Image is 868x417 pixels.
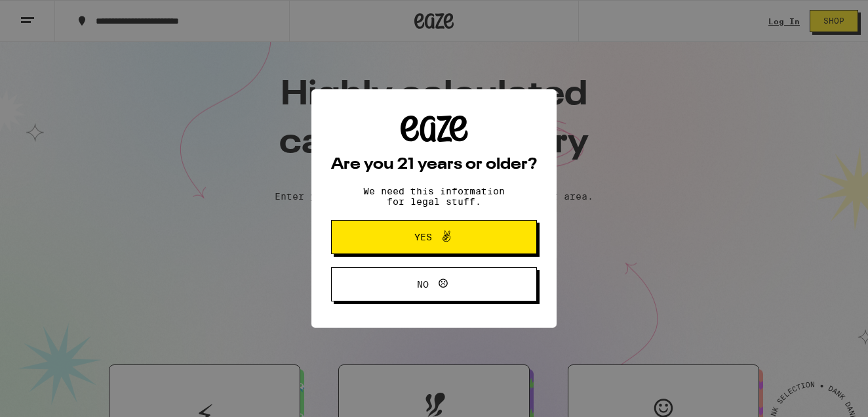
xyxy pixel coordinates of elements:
p: We need this information for legal stuff. [352,186,516,207]
span: Yes [414,232,432,242]
span: No [417,280,429,289]
button: Yes [331,220,537,254]
h2: Are you 21 years or older? [331,157,537,173]
button: No [331,267,537,301]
